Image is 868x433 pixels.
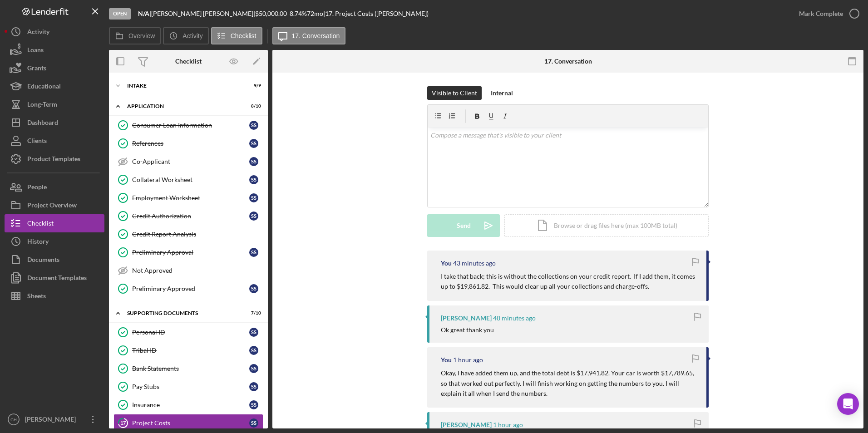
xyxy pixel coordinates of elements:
[151,10,255,17] div: [PERSON_NAME] [PERSON_NAME] |
[132,329,249,336] div: Personal ID
[249,284,258,293] div: S S
[544,58,592,65] div: 17. Conversation
[132,140,249,147] div: References
[113,225,263,243] a: Credit Report Analysis
[211,27,262,44] button: Checklist
[5,150,104,168] button: Product Templates
[113,414,263,432] a: 17Project CostsSS
[5,410,104,428] button: CH[PERSON_NAME]
[5,95,104,113] button: Long-Term
[5,41,104,59] a: Loans
[138,10,149,17] b: N/A
[432,86,477,100] div: Visible to Client
[182,32,202,39] label: Activity
[493,315,536,322] time: 2025-08-27 18:48
[27,178,47,198] div: People
[132,401,249,408] div: Insurance
[5,59,104,77] button: Grants
[249,212,258,221] div: S S
[127,103,238,109] div: Application
[132,194,249,202] div: Employment Worksheet
[132,249,249,256] div: Preliminary Approval
[127,310,238,316] div: Supporting Documents
[113,341,263,359] a: Tribal IDSS
[27,214,54,235] div: Checklist
[290,10,307,17] div: 8.74 %
[5,251,104,269] button: Documents
[113,207,263,225] a: Credit AuthorizationSS
[27,232,49,253] div: History
[27,251,59,271] div: Documents
[5,132,104,150] button: Clients
[427,214,500,237] button: Send
[109,8,131,20] div: Open
[5,232,104,251] a: History
[799,5,843,23] div: Mark Complete
[113,153,263,171] a: Co-ApplicantSS
[441,368,697,399] p: Okay, I have added them up, and the total debt is $17,941.82. Your car is worth $17,789.65, so th...
[5,269,104,287] button: Document Templates
[249,121,258,130] div: S S
[27,196,77,216] div: Project Overview
[292,32,340,39] label: 17. Conversation
[5,178,104,196] button: People
[132,383,249,390] div: Pay Stubs
[113,378,263,396] a: Pay StubsSS
[5,287,104,305] button: Sheets
[113,323,263,341] a: Personal IDSS
[249,193,258,202] div: S S
[113,359,263,378] a: Bank StatementsSS
[163,27,208,44] button: Activity
[27,95,57,116] div: Long-Term
[128,32,155,39] label: Overview
[23,410,82,431] div: [PERSON_NAME]
[132,365,249,372] div: Bank Statements
[113,189,263,207] a: Employment WorksheetSS
[255,10,290,17] div: $50,000.00
[5,196,104,214] button: Project Overview
[27,132,47,152] div: Clients
[486,86,518,100] button: Internal
[272,27,346,44] button: 17. Conversation
[113,134,263,153] a: ReferencesSS
[10,417,17,422] text: CH
[427,86,482,100] button: Visible to Client
[27,59,46,79] div: Grants
[132,267,263,274] div: Not Approved
[132,347,249,354] div: Tribal ID
[249,346,258,355] div: S S
[132,158,249,165] div: Co-Applicant
[5,77,104,95] button: Educational
[113,171,263,189] a: Collateral WorksheetSS
[441,421,492,428] div: [PERSON_NAME]
[491,86,513,100] div: Internal
[231,32,256,39] label: Checklist
[245,83,261,89] div: 9 / 9
[113,280,263,298] a: Preliminary ApprovedSS
[441,326,494,334] div: Ok great thank you
[120,420,126,426] tspan: 17
[27,269,87,289] div: Document Templates
[132,122,249,129] div: Consumer Loan Information
[113,116,263,134] a: Consumer Loan InformationSS
[5,23,104,41] button: Activity
[249,328,258,337] div: S S
[113,261,263,280] a: Not Approved
[132,176,249,183] div: Collateral Worksheet
[27,41,44,61] div: Loans
[5,214,104,232] button: Checklist
[249,157,258,166] div: S S
[493,421,523,428] time: 2025-08-27 17:38
[132,212,249,220] div: Credit Authorization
